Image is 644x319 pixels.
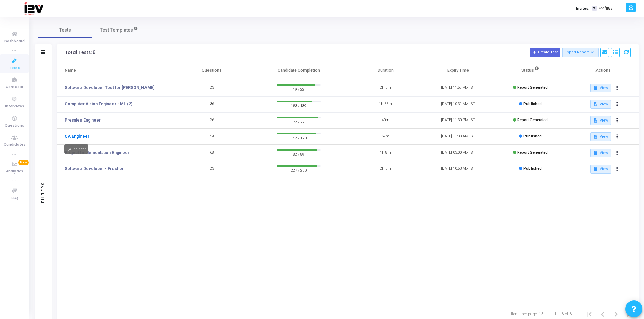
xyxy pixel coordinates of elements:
td: [DATE] 10:53 AM IST [422,161,494,177]
td: 1h 53m [349,96,422,112]
span: 82 / 89 [277,151,321,157]
span: Analytics [6,169,23,175]
span: 72 / 77 [277,118,321,125]
button: View [590,84,611,92]
div: Total Tests: 6 [65,50,95,55]
button: View [590,116,611,125]
td: [DATE] 11:30 PM IST [422,112,494,129]
a: QA Engineer [65,133,89,139]
th: Actions [567,61,639,80]
span: Interviews [5,104,24,109]
td: 59m [349,129,422,145]
span: Report Generated [517,118,548,122]
td: 23 [175,80,248,96]
button: Create Test [530,48,560,57]
td: 40m [349,112,422,129]
a: Project Implementation Engineer [65,150,129,156]
th: Candidate Completion [248,61,349,80]
span: Tests [9,65,20,71]
mat-icon: description [593,151,598,155]
div: 1 – 6 of 6 [554,311,572,317]
img: logo [24,2,43,15]
mat-icon: description [593,118,598,123]
button: View [590,100,611,109]
span: Tests [59,27,71,34]
mat-icon: description [593,167,598,171]
td: [DATE] 03:00 PM IST [422,145,494,161]
span: Published [523,102,542,106]
div: QA Engineer [64,144,88,154]
td: 36 [175,96,248,112]
div: Items per page: [511,311,538,317]
span: New [18,160,29,165]
mat-icon: description [593,86,598,90]
mat-icon: description [593,134,598,139]
span: 744/1153 [598,6,613,11]
button: View [590,132,611,141]
span: 19 / 22 [277,86,321,92]
td: 1h 8m [349,145,422,161]
td: 26 [175,112,248,129]
a: Computer Vision Engineer - ML (2) [65,101,132,107]
td: 68 [175,145,248,161]
td: [DATE] 10:31 AM IST [422,96,494,112]
a: Presales Engineer [65,117,101,123]
span: Questions [5,123,24,129]
div: 15 [539,311,544,317]
div: Filters [40,155,46,229]
span: 153 / 189 [277,102,321,109]
span: Contests [6,84,23,90]
td: 23 [175,161,248,177]
label: Invites: [576,6,589,11]
span: FAQ [11,195,18,201]
a: Software Developer Test for [PERSON_NAME] [65,85,154,91]
a: Software Developer - Fresher [65,166,124,172]
span: 152 / 170 [277,134,321,141]
span: 227 / 250 [277,167,321,174]
th: Expiry Time [422,61,494,80]
span: Published [523,166,542,171]
span: Test Templates [100,27,133,34]
span: Dashboard [4,38,25,44]
span: Report Generated [517,85,548,90]
th: Status [494,61,567,80]
td: [DATE] 11:33 AM IST [422,129,494,145]
span: Candidates [4,142,25,148]
td: [DATE] 11:59 PM IST [422,80,494,96]
td: 2h 5m [349,80,422,96]
span: T [592,6,597,11]
span: Report Generated [517,150,548,155]
button: View [590,149,611,157]
th: Name [57,61,175,80]
span: Published [523,134,542,138]
button: View [590,165,611,174]
th: Duration [349,61,422,80]
th: Questions [175,61,248,80]
button: Export Report [562,48,599,57]
td: 59 [175,129,248,145]
mat-icon: description [593,102,598,107]
td: 2h 5m [349,161,422,177]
